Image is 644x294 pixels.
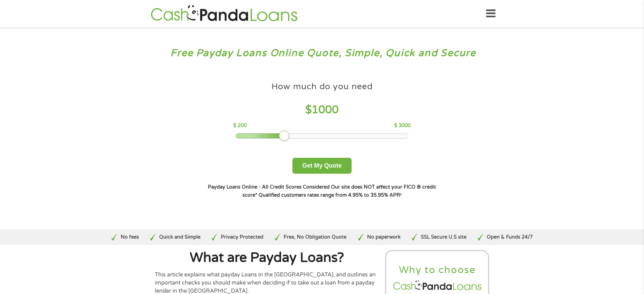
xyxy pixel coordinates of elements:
p: No paperwork [367,234,401,241]
h2: Why to choose [392,264,483,276]
p: $ 3000 [394,122,411,129]
span: 1000 [312,103,339,116]
img: GetLoanNow Logo [149,4,300,23]
strong: Payday Loans Online - All Credit Scores Considered [208,184,330,190]
h4: How much do you need [271,81,373,92]
p: Free, No Obligation Quote [284,234,347,241]
h3: Free Payday Loans Online Quote, Simple, Quick and Secure [20,47,625,59]
p: Quick and Simple [159,234,200,241]
h4: $ [233,103,411,117]
p: Open & Funds 24/7 [487,234,533,241]
p: Privacy Protected [221,234,263,241]
p: $ 200 [233,122,247,129]
button: Get My Quote [292,158,352,174]
strong: Our site does NOT affect your FICO ® credit score* [242,184,436,198]
strong: Qualified customers rates range from 4.95% to 35.95% APR¹ [259,192,402,198]
p: SSL Secure U.S site [421,234,467,241]
h1: What are Payday Loans? [155,251,379,265]
p: No fees [121,234,139,241]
